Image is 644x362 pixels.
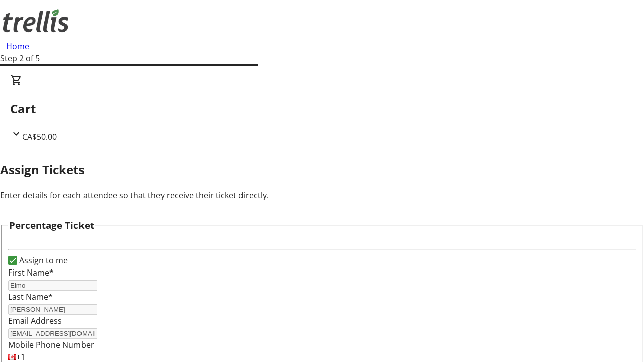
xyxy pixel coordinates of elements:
[10,74,634,143] div: CartCA$50.00
[9,218,94,232] h3: Percentage Ticket
[8,339,94,350] label: Mobile Phone Number
[8,315,62,326] label: Email Address
[17,254,68,266] label: Assign to me
[10,100,634,118] h2: Cart
[8,267,54,278] label: First Name*
[22,131,57,142] span: CA$50.00
[8,291,53,302] label: Last Name*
